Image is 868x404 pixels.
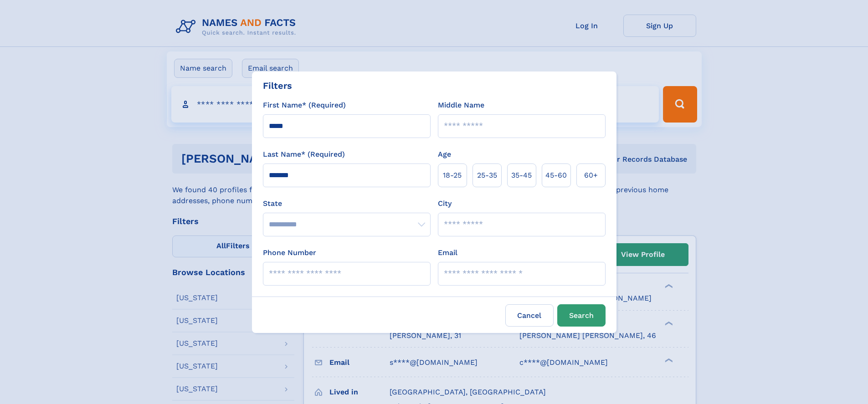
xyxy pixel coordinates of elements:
[443,170,462,181] span: 18‑25
[263,79,292,92] div: Filters
[263,198,431,209] label: State
[477,170,497,181] span: 25‑35
[438,149,451,160] label: Age
[505,304,554,327] label: Cancel
[438,198,452,209] label: City
[511,170,532,181] span: 35‑45
[263,247,316,258] label: Phone Number
[557,304,606,327] button: Search
[263,100,346,111] label: First Name* (Required)
[263,149,345,160] label: Last Name* (Required)
[438,100,484,111] label: Middle Name
[438,247,457,258] label: Email
[545,170,567,181] span: 45‑60
[584,170,598,181] span: 60+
